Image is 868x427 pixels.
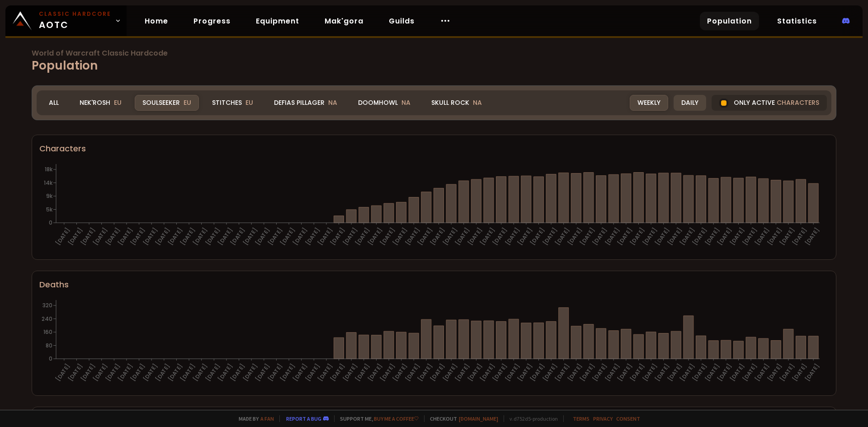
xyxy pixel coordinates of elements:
text: [DATE] [766,226,783,247]
text: [DATE] [304,362,321,383]
span: EU [114,98,122,107]
text: [DATE] [604,226,621,247]
tspan: 14k [44,179,53,187]
tspan: 18k [45,165,53,173]
text: [DATE] [666,362,684,383]
text: [DATE] [229,226,246,247]
text: [DATE] [604,362,621,383]
a: Statistics [770,12,824,30]
tspan: 320 [42,301,52,309]
text: [DATE] [566,226,584,247]
span: NA [401,98,410,107]
a: Privacy [593,415,613,422]
span: Checkout [424,415,498,422]
text: [DATE] [579,226,596,247]
text: [DATE] [104,226,122,247]
text: [DATE] [679,362,696,383]
text: [DATE] [454,362,472,383]
text: [DATE] [778,226,796,247]
text: [DATE] [241,362,259,383]
text: [DATE] [129,362,146,383]
tspan: 0 [49,219,52,226]
text: [DATE] [641,226,659,247]
text: [DATE] [429,226,446,247]
text: [DATE] [166,362,184,383]
span: Made by [233,415,274,422]
text: [DATE] [803,362,821,383]
text: [DATE] [416,226,434,247]
text: [DATE] [466,362,484,383]
text: [DATE] [66,362,84,383]
tspan: 240 [42,315,52,323]
text: [DATE] [154,226,172,247]
text: [DATE] [279,226,297,247]
div: Stitches [204,95,261,111]
text: [DATE] [791,362,808,383]
text: [DATE] [416,362,434,383]
text: [DATE] [616,362,634,383]
div: Defias Pillager [266,95,345,111]
a: Classic HardcoreAOTC [5,5,127,36]
text: [DATE] [528,226,546,247]
text: [DATE] [391,226,409,247]
text: [DATE] [379,226,396,247]
text: [DATE] [516,362,534,383]
text: [DATE] [728,362,746,383]
a: Home [137,12,175,30]
text: [DATE] [217,362,234,383]
text: [DATE] [329,362,346,383]
tspan: 9k [46,192,53,200]
a: Buy me a coffee [374,415,419,422]
text: [DATE] [628,226,646,247]
text: [DATE] [304,226,321,247]
a: Guilds [382,12,422,30]
text: [DATE] [404,362,421,383]
text: [DATE] [716,362,734,383]
text: [DATE] [366,226,384,247]
text: [DATE] [554,226,571,247]
text: [DATE] [91,226,109,247]
text: [DATE] [279,362,297,383]
span: AOTC [39,10,111,32]
text: [DATE] [566,362,584,383]
text: [DATE] [66,226,84,247]
text: [DATE] [179,362,197,383]
text: [DATE] [329,226,346,247]
text: [DATE] [491,226,509,247]
small: Classic Hardcore [39,10,111,18]
text: [DATE] [366,362,384,383]
text: [DATE] [616,226,634,247]
a: Equipment [249,12,307,30]
text: [DATE] [641,362,659,383]
text: [DATE] [429,362,446,383]
text: [DATE] [541,226,559,247]
text: [DATE] [454,226,472,247]
text: [DATE] [628,362,646,383]
a: Population [700,12,759,30]
text: [DATE] [491,362,509,383]
text: [DATE] [166,226,184,247]
text: [DATE] [591,362,609,383]
text: [DATE] [266,362,284,383]
text: [DATE] [728,226,746,247]
span: NA [473,98,482,107]
text: [DATE] [341,226,359,247]
a: a fan [260,415,274,422]
text: [DATE] [179,226,197,247]
text: [DATE] [766,362,783,383]
text: [DATE] [117,226,134,247]
text: [DATE] [154,362,172,383]
text: [DATE] [441,362,459,383]
text: [DATE] [691,226,708,247]
div: Characters [39,142,829,155]
div: Daily [674,95,706,111]
a: Progress [186,12,238,30]
text: [DATE] [142,226,159,247]
text: [DATE] [691,362,708,383]
text: [DATE] [316,362,334,383]
text: [DATE] [803,226,821,247]
a: Consent [616,415,640,422]
text: [DATE] [254,226,272,247]
text: [DATE] [291,362,309,383]
a: Report a bug [286,415,321,422]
